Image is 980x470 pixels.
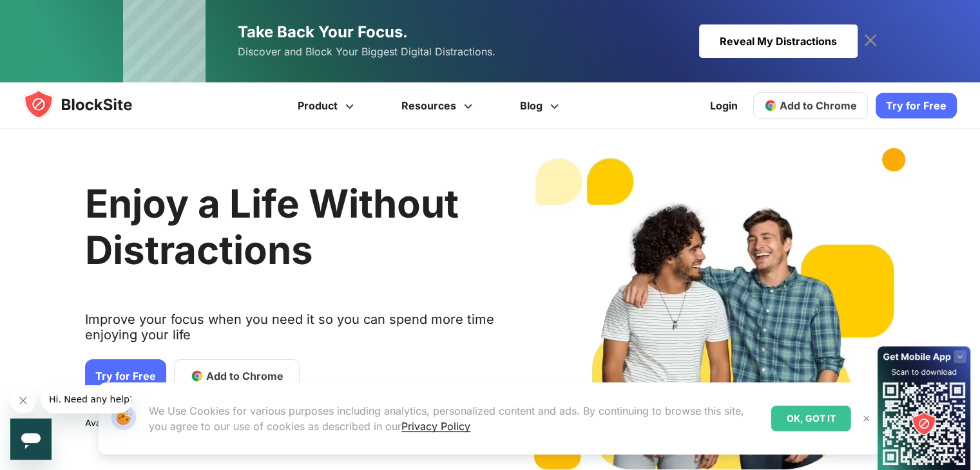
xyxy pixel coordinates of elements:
a: Add to Chrome [174,359,300,393]
img: blocksite-icon.5d769676.svg [23,89,157,120]
iframe: Close message [10,388,36,413]
a: Add to Chrome [753,92,868,119]
p: We Use Cookies for various purposes including analytics, personalized content and ads. By continu... [149,403,761,434]
span: Add to Chrome [780,99,857,112]
span: Discover and Block Your Biggest Digital Distractions. [238,42,495,61]
img: Close [861,413,872,424]
div: Reveal My Distractions [699,24,858,58]
a: Try for Free [876,93,957,118]
a: Privacy Policy [401,420,470,433]
a: Try for Free [85,359,166,393]
div: OK, GOT IT [771,406,851,431]
a: Resources [380,82,498,129]
span: Hi. Need any help? [8,9,93,19]
text: Improve your focus when you need it so you can spend more time enjoying your life [85,312,496,353]
iframe: Message from company [41,385,131,413]
a: Login [702,90,745,121]
span: Take Back Your Focus. [238,23,408,41]
h2: Enjoy a Life Without Distractions [85,180,496,273]
iframe: Button to launch messaging window [10,418,52,460]
button: Close [858,410,875,427]
a: Blog [498,82,584,129]
img: chrome-icon.svg [764,99,777,112]
a: Product [276,82,380,129]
